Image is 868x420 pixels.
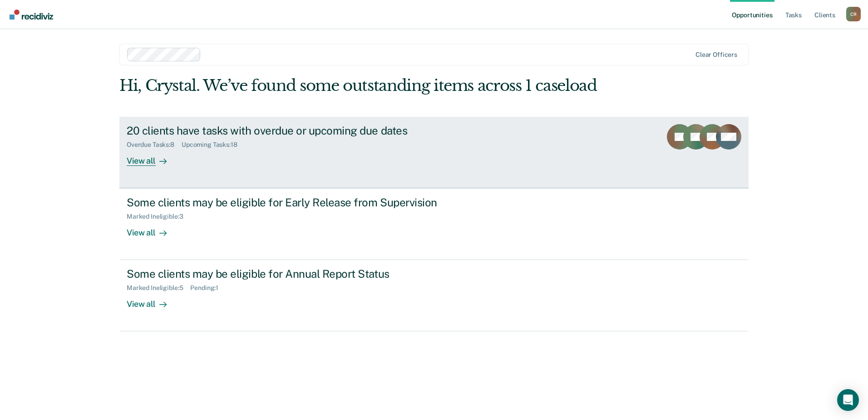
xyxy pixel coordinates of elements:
[127,267,445,280] div: Some clients may be eligible for Annual Report Status
[119,188,749,260] a: Some clients may be eligible for Early Release from SupervisionMarked Ineligible:3View all
[127,220,178,238] div: View all
[127,213,190,220] div: Marked Ineligible : 3
[119,260,749,331] a: Some clients may be eligible for Annual Report StatusMarked Ineligible:5Pending:1View all
[127,196,445,209] div: Some clients may be eligible for Early Release from Supervision
[837,389,859,411] div: Open Intercom Messenger
[127,292,178,310] div: View all
[127,148,178,166] div: View all
[846,7,861,21] div: C R
[190,284,226,292] div: Pending : 1
[119,117,749,188] a: 20 clients have tasks with overdue or upcoming due datesOverdue Tasks:8Upcoming Tasks:18View all
[846,7,861,21] button: Profile dropdown button
[10,10,53,20] img: Recidiviz
[127,284,190,292] div: Marked Ineligible : 5
[127,141,182,149] div: Overdue Tasks : 8
[695,51,737,59] div: Clear officers
[119,76,623,95] div: Hi, Crystal. We’ve found some outstanding items across 1 caseload
[182,141,245,149] div: Upcoming Tasks : 18
[127,124,445,137] div: 20 clients have tasks with overdue or upcoming due dates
